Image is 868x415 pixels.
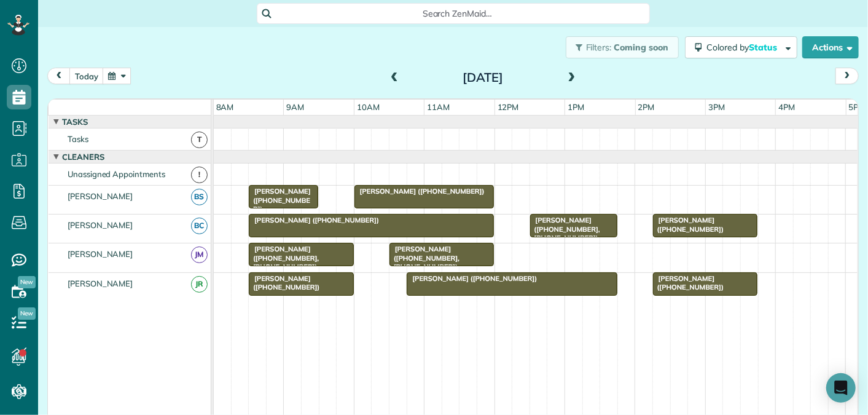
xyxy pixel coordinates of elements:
span: BC [191,218,208,234]
span: 10am [354,102,382,112]
span: 1pm [565,102,587,112]
button: prev [47,68,71,84]
span: BS [191,189,208,205]
span: [PERSON_NAME] ([PHONE_NUMBER]) [248,187,311,213]
span: [PERSON_NAME] ([PHONE_NUMBER]) [406,274,538,283]
span: 5pm [846,102,868,112]
span: [PERSON_NAME] [65,220,136,230]
span: [PERSON_NAME] [65,249,136,259]
span: Colored by [706,42,781,53]
span: 12pm [495,102,522,112]
button: today [69,68,104,84]
span: Filters: [586,42,612,53]
span: 3pm [706,102,727,112]
span: 4pm [776,102,797,112]
span: JR [191,276,208,293]
span: Cleaners [60,152,107,162]
span: [PERSON_NAME] ([PHONE_NUMBER]) [652,216,724,233]
div: Open Intercom Messenger [826,373,856,403]
span: [PERSON_NAME] ([PHONE_NUMBER]) [652,274,724,291]
button: Colored byStatus [685,36,797,58]
span: T [191,132,208,148]
span: JM [191,247,208,263]
span: Coming soon [614,42,669,53]
span: [PERSON_NAME] ([PHONE_NUMBER], [PHONE_NUMBER]) [530,216,600,242]
span: Unassigned Appointments [65,169,168,179]
span: Status [749,42,779,53]
span: [PERSON_NAME] ([PHONE_NUMBER], [PHONE_NUMBER]) [389,245,459,271]
span: ! [191,167,208,183]
span: New [18,307,36,320]
span: New [18,276,36,288]
button: Actions [802,36,859,58]
button: next [835,68,859,84]
span: 11am [424,102,452,112]
span: Tasks [65,134,91,144]
span: [PERSON_NAME] ([PHONE_NUMBER]) [354,187,485,196]
span: [PERSON_NAME] ([PHONE_NUMBER]) [248,216,380,224]
span: [PERSON_NAME] [65,279,136,288]
span: 9am [284,102,307,112]
span: 2pm [636,102,657,112]
span: Tasks [60,117,90,127]
h2: [DATE] [406,71,560,84]
span: 8am [214,102,237,112]
span: [PERSON_NAME] ([PHONE_NUMBER], [PHONE_NUMBER]) [248,245,319,271]
span: [PERSON_NAME] ([PHONE_NUMBER]) [248,274,320,291]
span: [PERSON_NAME] [65,191,136,201]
